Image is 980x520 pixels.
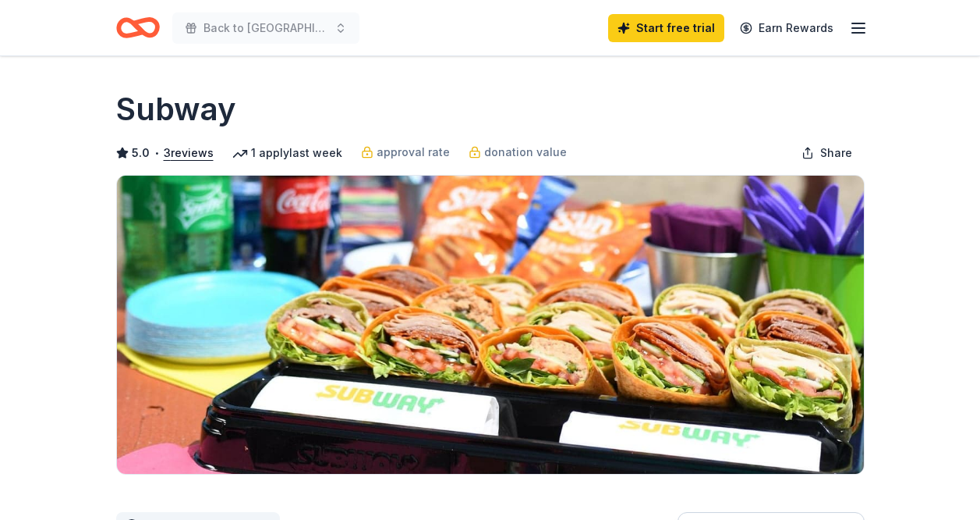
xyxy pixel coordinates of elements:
[820,144,852,162] span: Share
[154,147,159,159] span: •
[731,14,843,42] a: Earn Rewards
[116,87,236,131] h1: Subway
[469,143,567,162] a: donation value
[164,144,214,162] button: 3reviews
[789,137,865,169] button: Share
[484,143,567,162] span: donation value
[608,14,724,42] a: Start free trial
[116,9,160,46] a: Home
[203,19,328,37] span: Back to [GEOGRAPHIC_DATA]
[232,144,342,162] div: 1 apply last week
[117,176,864,474] img: Image for Subway
[377,143,450,162] span: approval rate
[172,12,359,44] button: Back to [GEOGRAPHIC_DATA]
[132,144,150,162] span: 5.0
[361,143,450,162] a: approval rate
